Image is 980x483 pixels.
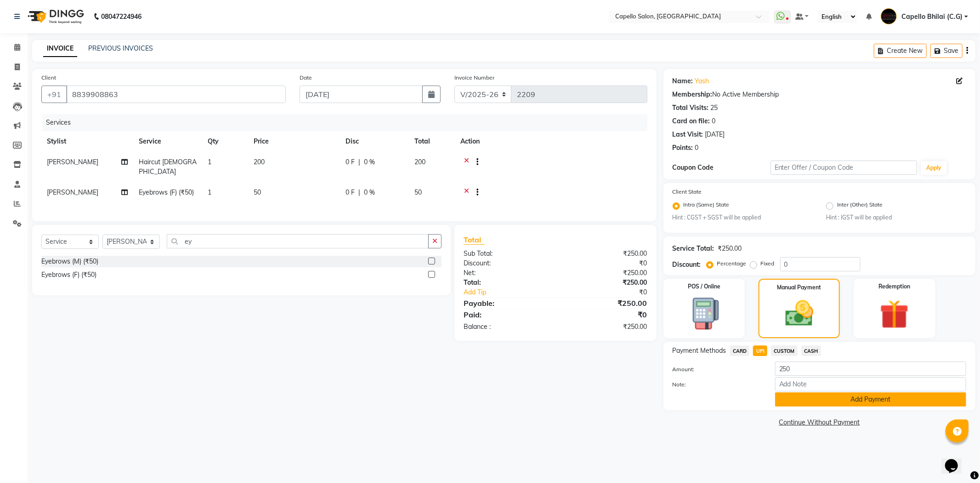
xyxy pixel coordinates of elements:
[133,131,202,152] th: Service
[358,157,360,167] span: |
[139,158,197,176] span: Haircut [DEMOGRAPHIC_DATA]
[761,259,775,268] label: Fixed
[695,143,699,153] div: 0
[414,158,425,166] span: 200
[837,201,883,212] label: Inter (Other) State
[414,188,422,196] span: 50
[878,282,910,291] label: Redemption
[47,188,98,196] span: [PERSON_NAME]
[717,259,747,268] label: Percentage
[684,201,730,212] label: Intra (Same) State
[871,296,918,333] img: _gift.svg
[457,309,555,320] div: Paid:
[673,346,726,356] span: Payment Methods
[254,188,261,196] span: 50
[826,213,966,222] small: Hint : IGST will be applied
[665,418,974,427] a: Continue Without Payment
[555,278,654,287] div: ₹250.00
[777,283,821,292] label: Manual Payment
[695,76,709,86] a: Yash
[673,90,966,99] div: No Active Membership
[770,161,918,175] input: Enter Offer / Coupon Code
[775,377,966,391] input: Add Note
[23,4,86,29] img: logo
[921,161,947,175] button: Apply
[340,131,409,152] th: Disc
[673,260,701,270] div: Discount:
[409,131,455,152] th: Total
[901,12,963,22] span: Capello Bhilai (C.G)
[41,74,56,82] label: Client
[47,158,98,166] span: [PERSON_NAME]
[457,249,555,259] div: Sub Total:
[41,270,96,280] div: Eyebrows (F) (₹50)
[555,259,654,268] div: ₹0
[930,44,963,58] button: Save
[202,131,248,152] th: Qty
[673,90,713,99] div: Membership:
[43,40,77,57] a: INVOICE
[555,298,654,309] div: ₹250.00
[457,287,572,297] a: Add Tip
[346,157,355,167] span: 0 F
[88,44,153,52] a: PREVIOUS INVOICES
[555,268,654,278] div: ₹250.00
[753,345,767,356] span: UPI
[41,131,133,152] th: Stylist
[208,188,211,196] span: 1
[167,234,429,248] input: Search or Scan
[555,322,654,332] div: ₹250.00
[705,130,725,139] div: [DATE]
[730,345,750,356] span: CARD
[771,345,798,356] span: CUSTOM
[881,8,897,24] img: Capello Bhilai (C.G)
[718,244,742,253] div: ₹250.00
[673,103,709,113] div: Total Visits:
[673,163,770,172] div: Coupon Code
[457,298,555,309] div: Payable:
[457,268,555,278] div: Net:
[41,86,67,103] button: +91
[941,446,971,474] iframe: chat widget
[673,143,693,153] div: Points:
[364,157,375,167] span: 0 %
[254,158,265,166] span: 200
[555,309,654,320] div: ₹0
[572,287,654,297] div: ₹0
[673,116,710,126] div: Card on file:
[688,282,720,291] label: POS / Online
[666,380,768,389] label: Note:
[673,76,693,86] div: Name:
[42,114,654,131] div: Services
[457,278,555,287] div: Total:
[364,188,375,197] span: 0 %
[666,365,768,374] label: Amount:
[673,188,702,196] label: Client State
[775,362,966,376] input: Amount
[874,44,927,58] button: Create New
[300,74,312,82] label: Date
[41,257,98,266] div: Eyebrows (M) (₹50)
[775,392,966,407] button: Add Payment
[454,74,494,82] label: Invoice Number
[208,158,211,166] span: 1
[101,4,142,29] b: 08047224946
[358,188,360,197] span: |
[711,103,718,113] div: 25
[712,116,716,126] div: 0
[346,188,355,197] span: 0 F
[673,213,813,222] small: Hint : CGST + SGST will be applied
[673,244,714,253] div: Service Total:
[66,86,286,103] input: Search by Name/Mobile/Email/Code
[457,259,555,268] div: Discount:
[680,296,728,331] img: _pos-terminal.svg
[464,235,485,245] span: Total
[673,130,703,139] div: Last Visit:
[457,322,555,332] div: Balance :
[555,249,654,259] div: ₹250.00
[139,188,194,196] span: Eyebrows (F) (₹50)
[776,297,822,330] img: _cash.svg
[248,131,340,152] th: Price
[455,131,647,152] th: Action
[801,345,821,356] span: CASH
